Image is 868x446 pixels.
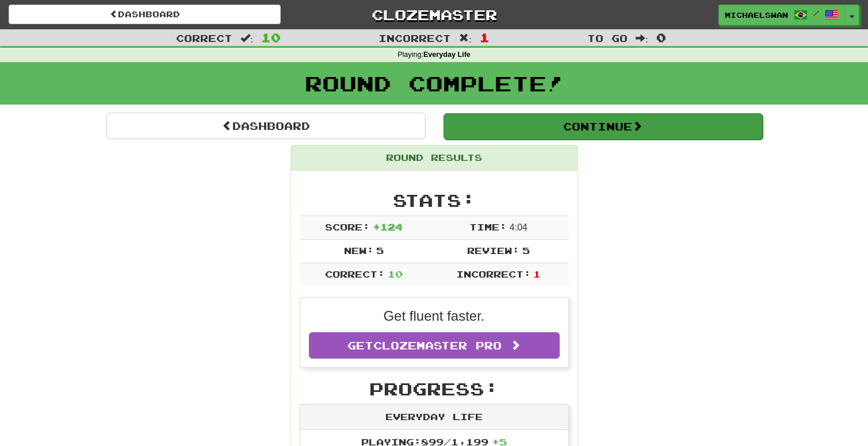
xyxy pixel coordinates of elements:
[423,51,471,59] strong: Everyday Life
[443,113,763,140] button: Continue
[344,245,374,256] span: New:
[376,245,384,256] span: 5
[373,221,403,232] span: + 124
[510,222,527,232] span: 4 : 0 4
[388,268,403,279] span: 10
[325,268,385,279] span: Correct:
[261,30,281,44] span: 10
[4,72,864,95] h1: Round Complete!
[378,32,451,44] span: Incorrect
[373,339,502,352] span: Clozemaster Pro
[813,9,819,17] span: /
[469,221,507,232] span: Time:
[656,30,666,44] span: 0
[725,10,788,20] span: MichaelSwan
[480,30,490,44] span: 1
[467,245,519,256] span: Review:
[298,5,570,25] a: Clozemaster
[240,33,253,43] span: :
[522,245,530,256] span: 5
[459,33,472,43] span: :
[176,32,232,44] span: Correct
[106,113,426,139] a: Dashboard
[587,32,628,44] span: To go
[456,268,531,279] span: Incorrect:
[300,379,569,398] h2: Progress:
[291,145,578,171] div: Round Results
[325,221,370,232] span: Score:
[636,33,648,43] span: :
[300,191,569,210] h2: Stats:
[309,332,560,359] a: GetClozemaster Pro
[309,306,560,326] p: Get fluent faster.
[533,268,541,279] span: 1
[9,5,281,24] a: Dashboard
[718,5,845,25] a: MichaelSwan /
[300,405,568,430] div: Everyday Life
